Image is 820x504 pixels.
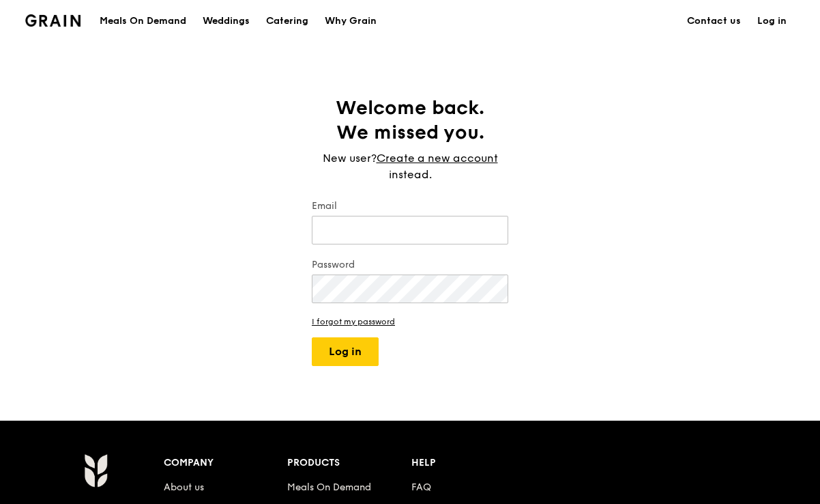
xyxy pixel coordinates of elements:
a: Meals On Demand [287,481,371,493]
a: Weddings [194,1,258,42]
div: Meals On Demand [100,1,186,42]
button: Log in [312,337,379,366]
span: New user? [323,152,377,165]
img: Grain [84,453,108,488]
a: Create a new account [377,150,498,167]
label: Email [312,199,508,213]
img: Grain [25,14,80,27]
label: Password [312,258,508,272]
h1: Welcome back. We missed you. [312,96,508,145]
div: Why Grain [325,1,377,42]
a: Why Grain [317,1,385,42]
div: Weddings [203,1,250,42]
div: Catering [266,1,308,42]
a: FAQ [411,481,431,493]
a: I forgot my password [312,317,508,326]
a: About us [164,481,204,493]
a: Log in [749,1,795,42]
a: Contact us [679,1,749,42]
div: Company [164,453,287,473]
div: Help [411,453,535,473]
div: Products [287,453,411,473]
a: Catering [258,1,317,42]
span: instead. [389,168,432,181]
